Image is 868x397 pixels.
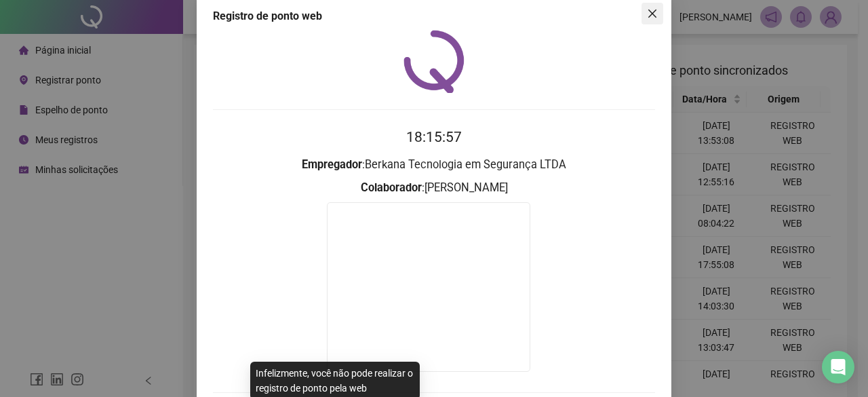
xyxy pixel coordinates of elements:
[213,156,655,174] h3: : Berkana Tecnologia em Segurança LTDA
[647,8,658,19] span: close
[403,30,465,93] img: QRPoint
[406,129,462,145] time: 18:15:57
[361,181,422,194] strong: Colaborador
[642,3,663,24] button: Close
[822,351,854,383] div: Open Intercom Messenger
[213,8,655,24] div: Registro de ponto web
[302,158,362,171] strong: Empregador
[213,179,655,197] h3: : [PERSON_NAME]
